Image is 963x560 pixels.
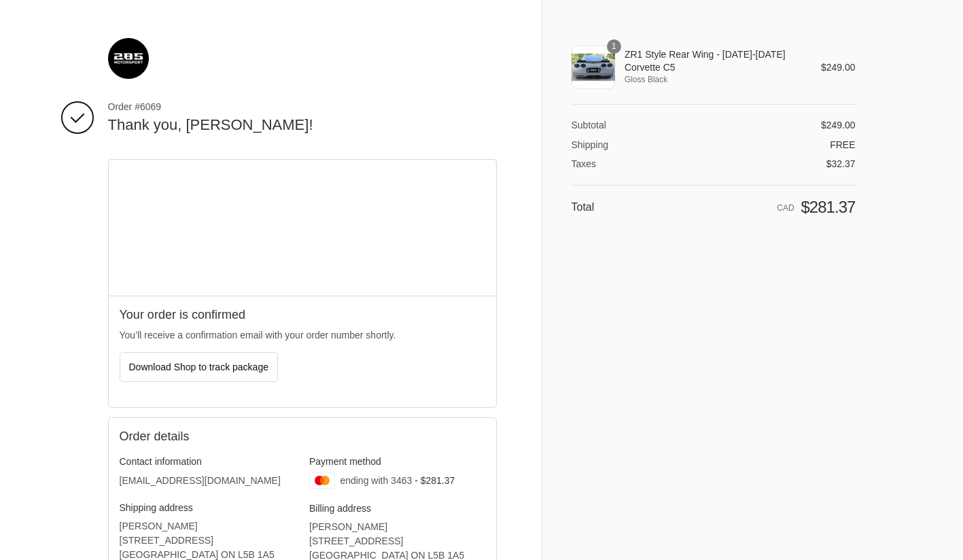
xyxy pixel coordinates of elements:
[607,39,621,54] span: 1
[109,160,496,296] div: Google map displaying pin point of shipping address: Mississauga, Ontario
[826,158,856,169] span: $32.37
[120,502,296,514] h3: Shipping address
[777,203,794,213] span: CAD
[821,62,856,73] span: $249.00
[309,455,485,468] h3: Payment method
[821,120,856,130] span: $249.00
[108,101,497,113] span: Order #6069
[801,198,855,216] span: $281.37
[415,475,455,486] span: - $281.37
[625,73,802,86] span: Gloss Black
[120,475,281,486] bdo: [EMAIL_ADDRESS][DOMAIN_NAME]
[120,307,485,323] h2: Your order is confirmed
[340,475,412,486] span: ending with 3463
[830,139,855,150] span: Free
[572,139,609,150] span: Shipping
[108,38,149,79] img: 285 Motorsport
[108,116,497,135] h2: Thank you, [PERSON_NAME]!
[572,151,652,171] th: Taxes
[625,48,802,73] span: ZR1 Style Rear Wing - [DATE]-[DATE] Corvette C5
[129,362,268,372] span: Download Shop to track package
[120,328,485,343] p: You’ll receive a confirmation email with your order number shortly.
[309,502,485,514] h3: Billing address
[120,352,278,382] button: Download Shop to track package
[572,46,615,89] img: ZR1 Style Rear Wing - 1997-2004 Corvette C5 - Gloss Black
[109,160,497,296] iframe: Google map displaying pin point of shipping address: Mississauga, Ontario
[120,429,302,444] h2: Order details
[120,455,296,468] h3: Contact information
[572,201,595,213] span: Total
[572,119,652,131] th: Subtotal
